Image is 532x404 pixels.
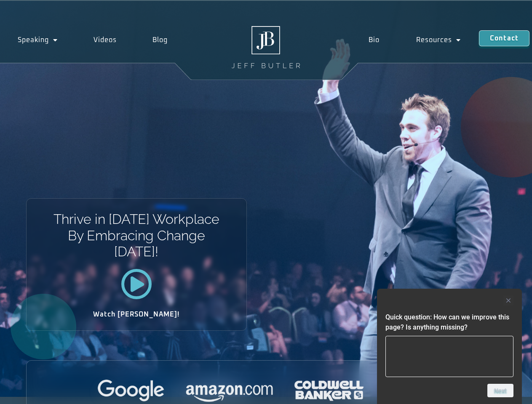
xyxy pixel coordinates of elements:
[490,35,519,42] span: Contact
[503,295,513,306] button: Hide survey
[350,30,479,50] nav: Menu
[385,295,513,397] div: Quick question: How can we improve this page? Is anything missing?
[350,30,398,50] a: Bio
[76,30,135,50] a: Videos
[487,384,513,397] button: Next question
[479,30,529,46] a: Contact
[56,311,217,318] h2: Watch [PERSON_NAME]!
[385,312,513,332] h2: Quick question: How can we improve this page? Is anything missing?
[398,30,479,50] a: Resources
[134,30,185,50] a: Blog
[53,211,220,260] h1: Thrive in [DATE] Workplace By Embracing Change [DATE]!
[385,336,513,377] textarea: Quick question: How can we improve this page? Is anything missing?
